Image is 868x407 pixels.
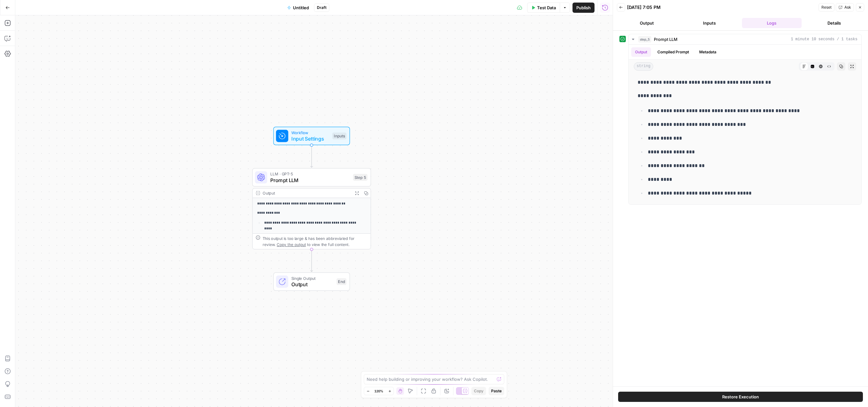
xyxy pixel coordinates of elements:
span: Output [291,280,333,288]
g: Edge from step_5 to end [311,250,313,272]
span: 120% [374,388,383,394]
button: Output [631,47,651,57]
div: This output is too large & has been abbreviated for review. to view the full content. [263,235,368,247]
span: Reset [821,4,832,10]
div: Step 5 [353,174,368,181]
span: Restore Execution [722,394,759,400]
button: Output [617,18,677,28]
div: Single OutputOutputEnd [252,273,371,291]
button: Publish [572,3,595,13]
div: WorkflowInput SettingsInputs [252,127,371,145]
button: Test Data [527,3,560,13]
span: Untitled [293,4,309,11]
button: Copy [471,387,486,395]
button: Reset [819,3,834,12]
span: Paste [491,388,502,394]
span: Test Data [537,4,556,11]
button: Paste [489,387,504,395]
button: Ask [836,3,854,12]
button: Inputs [679,18,739,28]
span: Prompt LLM [654,36,677,42]
span: Workflow [291,129,329,135]
button: Details [804,18,864,28]
span: string [634,62,653,71]
span: LLM · GPT-5 [270,171,350,177]
button: Untitled [283,3,313,13]
span: Copy the output [277,242,306,247]
button: 1 minute 10 seconds / 1 tasks [629,34,861,44]
g: Edge from start to step_5 [311,145,313,167]
span: Single Output [291,275,333,281]
div: Inputs [332,133,346,140]
div: End [337,278,347,285]
span: Publish [576,4,591,11]
button: Restore Execution [618,392,863,402]
span: Prompt LLM [270,176,350,184]
button: Logs [742,18,802,28]
button: Metadata [695,47,720,57]
button: Compiled Prompt [654,47,693,57]
span: Ask [844,4,851,10]
span: step_5 [638,36,651,42]
span: Input Settings [291,135,329,142]
div: 1 minute 10 seconds / 1 tasks [629,45,861,204]
span: Copy [474,388,483,394]
div: Output [263,190,350,196]
span: Draft [317,5,326,11]
span: 1 minute 10 seconds / 1 tasks [791,36,857,42]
